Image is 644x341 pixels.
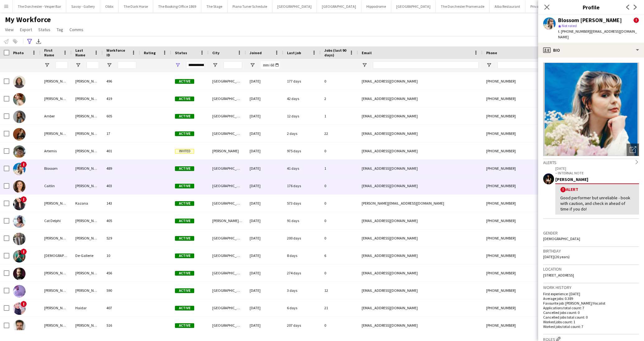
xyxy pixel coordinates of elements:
div: [EMAIL_ADDRESS][DOMAIN_NAME] [358,317,482,334]
img: Artemis Reed [13,145,26,158]
div: Kazana [72,195,103,212]
span: | [EMAIL_ADDRESS][DOMAIN_NAME] [558,29,637,39]
span: Rating [144,50,156,55]
div: 274 days [283,264,321,282]
div: 403 [103,177,140,194]
div: [PERSON_NAME] [72,230,103,247]
div: [PERSON_NAME] [72,125,103,142]
div: [EMAIL_ADDRESS][DOMAIN_NAME] [358,230,482,247]
div: 21 [321,299,358,316]
a: View [2,26,16,34]
div: [PERSON_NAME] [72,264,103,282]
div: [PERSON_NAME][EMAIL_ADDRESS][DOMAIN_NAME] [358,195,482,212]
div: [DATE] [246,73,283,90]
button: Open Filter Menu [106,62,112,68]
div: [EMAIL_ADDRESS][DOMAIN_NAME] [358,299,482,316]
span: Active [175,79,194,84]
div: Good performer but unreliable - book with caution, and check in ahead of time if you do! [560,195,634,212]
span: ! [21,161,27,168]
div: 3 days [283,282,321,299]
div: [GEOGRAPHIC_DATA] [209,160,246,177]
span: Status [175,50,187,55]
div: [PHONE_NUMBER] [482,247,562,264]
h3: Birthday [543,248,639,254]
button: Open Filter Menu [362,62,367,68]
div: 405 [103,212,140,229]
div: 0 [321,142,358,159]
a: Export [17,26,35,34]
div: [DATE] [246,195,283,212]
span: Export [20,27,32,32]
div: 489 [103,160,140,177]
div: Blossom [PERSON_NAME] [558,17,622,23]
p: Average jobs: 0.389 [543,296,639,301]
div: [GEOGRAPHIC_DATA] [209,282,246,299]
img: Dan Coulthurst [13,320,26,332]
div: 17 [103,125,140,142]
img: Andrew Humphries [13,128,26,140]
div: [PERSON_NAME] [72,160,103,177]
div: [EMAIL_ADDRESS][DOMAIN_NAME] [358,107,482,125]
span: Last job [287,50,301,55]
div: Bio [538,43,644,58]
div: [DATE] [246,142,283,159]
span: Active [175,114,194,119]
span: [DATE] (26 years) [543,254,570,259]
button: [GEOGRAPHIC_DATA] [317,0,361,12]
div: [PHONE_NUMBER] [482,195,562,212]
img: Caitlin Morgan [13,180,26,193]
app-action-btn: Export XLSX [35,38,42,45]
div: Caitlin [40,177,72,194]
span: ! [21,196,27,202]
span: Phone [486,50,497,55]
div: [PERSON_NAME] [72,212,103,229]
div: Alert [560,187,634,192]
span: Tag [57,27,63,32]
div: [GEOGRAPHIC_DATA] [209,317,246,334]
div: 1 [321,160,358,177]
div: [GEOGRAPHIC_DATA] [209,247,246,264]
img: Blossom Caldarone [13,163,26,175]
div: Alerts [543,159,639,165]
div: 529 [103,230,140,247]
div: 12 [321,282,358,299]
div: [PHONE_NUMBER] [482,107,562,125]
span: [DEMOGRAPHIC_DATA] [543,236,580,241]
div: [EMAIL_ADDRESS][DOMAIN_NAME] [358,212,482,229]
div: [GEOGRAPHIC_DATA] [209,230,246,247]
div: [GEOGRAPHIC_DATA] [209,125,246,142]
img: Charlie Somauroo [13,233,26,245]
div: [EMAIL_ADDRESS][DOMAIN_NAME] [358,264,482,282]
div: 10 [103,247,140,264]
span: Comms [69,27,83,32]
p: First experience: [DATE] [543,291,639,296]
div: [DATE] [246,282,283,299]
div: 0 [321,317,358,334]
span: Active [175,219,194,223]
div: [PHONE_NUMBER] [482,142,562,159]
div: Open photos pop-in [627,144,639,156]
input: Workforce ID Filter Input [118,61,136,69]
p: Cancelled jobs count: 0 [543,310,639,315]
div: [EMAIL_ADDRESS][DOMAIN_NAME] [358,247,482,264]
div: [PERSON_NAME] [40,299,72,316]
div: [PERSON_NAME] [40,90,72,107]
div: Haidar [72,299,103,316]
div: [PERSON_NAME] [72,90,103,107]
div: [PHONE_NUMBER] [482,212,562,229]
div: [PHONE_NUMBER] [482,317,562,334]
div: [EMAIL_ADDRESS][DOMAIN_NAME] [358,73,482,90]
p: Cancelled jobs total count: 0 [543,315,639,320]
button: Hippodrome [361,0,391,12]
div: [PERSON_NAME] [72,142,103,159]
input: First Name Filter Input [55,61,68,69]
img: Christian De-Gallerie [13,250,26,263]
div: [PHONE_NUMBER] [482,299,562,316]
p: Worked jobs count: 1 [543,320,639,324]
input: City Filter Input [223,61,242,69]
button: Alba Restaurant [490,0,525,12]
div: Amber [40,107,72,125]
button: The Dark Horse [119,0,153,12]
div: [EMAIL_ADDRESS][DOMAIN_NAME] [358,142,482,159]
button: The Dorchester - Vesper Bar [13,0,66,12]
